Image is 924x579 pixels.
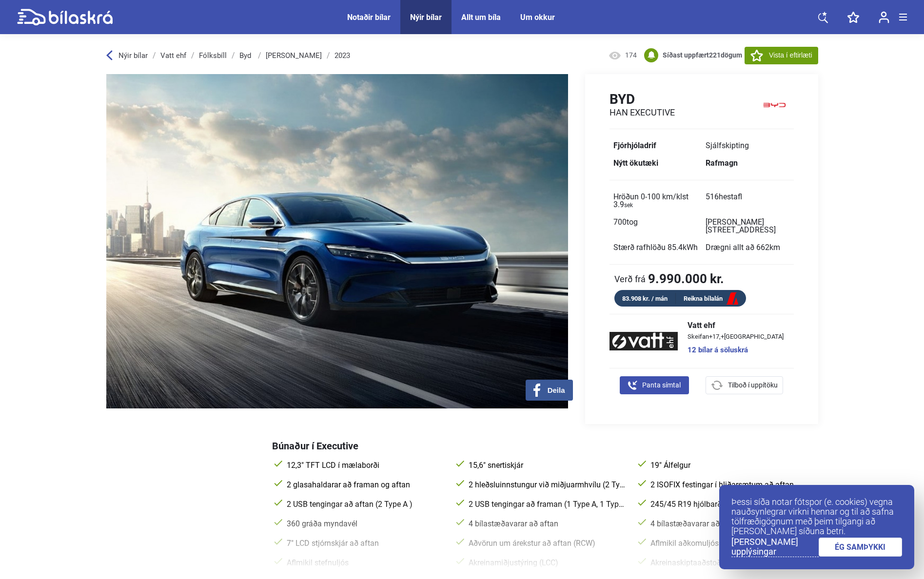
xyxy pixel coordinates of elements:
h1: Byd [609,91,675,107]
a: Um okkur [520,13,555,22]
span: [PERSON_NAME][STREET_ADDRESS] [706,217,776,234]
a: ÉG SAMÞYKKI [819,538,903,557]
h2: Han Executive [609,107,675,118]
b: Rafmagn [706,158,738,168]
span: hestafl [719,192,742,201]
b: Síðast uppfært dögum [663,51,742,59]
b: Nýtt ökutæki [613,158,658,168]
a: Fólksbíll [199,52,227,59]
a: Byd [239,52,253,59]
span: Vista í eftirlæti [769,50,812,60]
span: 174 [625,51,637,60]
span: Hröðun 0-100 km/klst 3.9 [613,192,688,209]
a: Reikna bílalán [676,293,746,305]
span: Nýir bílar [118,51,148,60]
a: Nýir bílar [410,13,442,22]
button: Deila [526,380,573,401]
a: Vatt ehf [160,52,186,59]
a: Allt um bíla [461,13,501,22]
span: Panta símtal [642,380,681,390]
span: 12,3" TFT LCD í mælaborði [285,461,444,470]
span: 2 glasahaldarar að framan og aftan [285,480,444,490]
span: Deila [548,386,565,395]
b: Fjórhjóladrif [613,141,656,150]
span: Drægni allt að 662 [706,243,780,252]
span: Verð frá [614,274,646,284]
span: 2 ISOFIX festingar í hliðarsætum að aftan [649,480,808,490]
a: [PERSON_NAME] [266,52,322,59]
a: [PERSON_NAME] upplýsingar [731,537,819,557]
img: user-login.svg [879,11,889,23]
b: 9.990.000 kr. [648,272,724,285]
span: kWh [683,243,698,252]
span: 2 hleðsluinnstungur við miðjuarmhvílu (2 Type A) [467,480,626,490]
span: 516 [706,192,742,201]
a: 12 bílar á söluskrá [688,347,784,354]
a: Notaðir bílar [347,13,391,22]
span: 221 [709,51,721,59]
span: 15,6" snertiskjár [467,461,626,470]
span: km [769,243,780,252]
span: Stærð rafhlöðu 85.4 [613,243,698,252]
span: Búnaður í Executive [272,440,358,452]
p: Þessi síða notar fótspor (e. cookies) vegna nauðsynlegrar virkni hennar og til að safna tölfræðig... [731,497,902,536]
span: Skeifan+17,+[GEOGRAPHIC_DATA] [688,333,784,340]
span: Tilboð í uppítöku [728,380,778,390]
span: tog [627,217,638,227]
span: Sjálfskipting [706,141,749,150]
span: Vatt ehf [688,322,784,329]
a: 2023 [334,52,350,59]
span: 700 [613,217,638,227]
button: Vista í eftirlæti [745,47,818,64]
span: 19" Álfelgur [649,461,808,470]
sub: sek [624,202,633,209]
div: 83.908 kr. / mán [614,293,676,304]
